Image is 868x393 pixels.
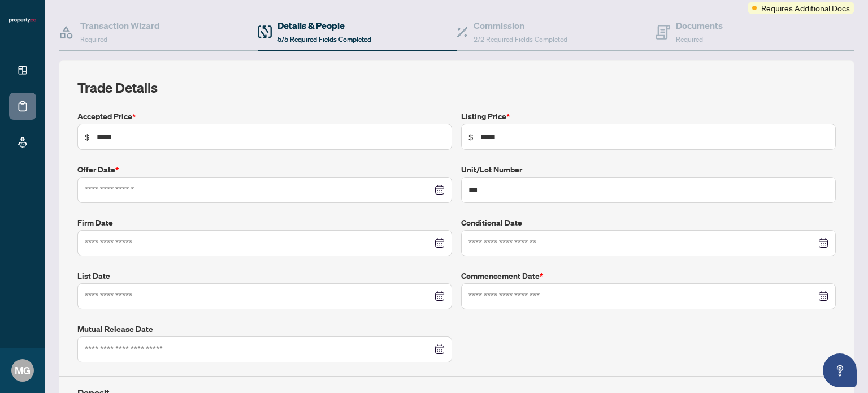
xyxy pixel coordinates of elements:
label: Listing Price [461,110,836,123]
span: Required [676,35,703,44]
button: Open asap [823,353,857,387]
label: Mutual Release Date [77,323,452,335]
span: 2/2 Required Fields Completed [474,35,567,44]
h4: Details & People [277,19,371,32]
span: Requires Additional Docs [761,2,850,14]
span: Required [80,35,107,44]
span: MG [15,362,31,378]
label: Accepted Price [77,110,452,123]
label: Commencement Date [461,270,836,282]
label: Offer Date [77,163,452,176]
img: logo [9,17,36,24]
span: 5/5 Required Fields Completed [277,35,371,44]
label: Conditional Date [461,217,836,229]
h4: Commission [474,19,567,32]
h2: Trade Details [77,79,836,97]
h4: Documents [676,19,723,32]
label: Firm Date [77,217,452,229]
label: Unit/Lot Number [461,163,836,176]
span: $ [468,131,474,143]
h4: Transaction Wizard [80,19,160,32]
span: $ [85,131,90,143]
label: List Date [77,270,452,282]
